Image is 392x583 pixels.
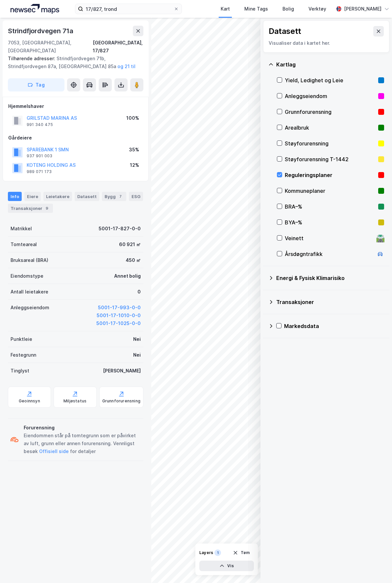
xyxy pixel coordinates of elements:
div: Datasett [75,192,99,201]
iframe: Chat Widget [359,551,392,583]
img: logo.a4113a55bc3d86da70a041830d287a7e.svg [11,4,59,14]
button: Tag [8,78,64,91]
div: Geoinnsyn [19,398,40,404]
button: 5001-17-1010-0-0 [97,312,141,319]
div: Gårdeiere [8,134,143,142]
div: Tinglyst [11,367,29,375]
div: Verktøy [308,5,326,13]
div: Bruksareal (BRA) [11,256,48,264]
div: Energi & Fysisk Klimarisiko [276,274,384,282]
div: 989 071 173 [27,169,52,174]
div: Punktleie [11,335,32,343]
div: Antall leietakere [11,288,48,296]
div: Eiendommen står på tomtegrunn som er påvirket av luft, grunn eller annen forurensning. Vennligst ... [24,432,141,455]
div: Grunnforurensning [102,398,140,404]
div: Markedsdata [284,322,384,330]
div: Strindfjordvegen 71b, Strindfjordvegen 87a, [GEOGRAPHIC_DATA] 85a [8,55,138,70]
div: Veinett [285,234,374,242]
div: 450 ㎡ [126,256,141,264]
div: Reguleringsplaner [285,171,376,179]
div: Festegrunn [11,351,36,359]
div: Layers [199,550,213,555]
div: Forurensning [24,424,141,432]
div: [GEOGRAPHIC_DATA], 17/827 [93,39,143,55]
div: Leietakere [43,192,72,201]
div: Nei [133,335,141,343]
div: BRA–% [285,203,376,211]
div: Støyforurensning [285,139,376,147]
div: Kartlag [276,61,384,68]
div: BYA–% [285,218,376,226]
div: Støyforurensning T-1442 [285,155,376,163]
div: Tomteareal [11,241,37,248]
div: 991 340 475 [27,122,53,127]
input: Søk på adresse, matrikkel, gårdeiere, leietakere eller personer [83,4,174,14]
div: Miljøstatus [63,398,86,404]
div: Matrikkel [11,225,32,233]
div: Visualiser data i kartet her. [269,39,384,47]
div: 9 [44,205,50,212]
div: Hjemmelshaver [8,102,143,110]
span: Tilhørende adresser: [8,56,57,61]
div: Bygg [102,192,126,201]
div: 12% [130,161,139,169]
div: Eiere [24,192,41,201]
div: Kart [221,5,230,13]
div: 5001-17-827-0-0 [99,225,141,233]
div: Nei [133,351,141,359]
div: Anleggseiendom [11,304,49,312]
div: 100% [126,114,139,122]
div: Kommuneplaner [285,187,376,195]
div: Datasett [269,26,301,37]
div: Eiendomstype [11,272,43,280]
div: Bolig [282,5,294,13]
div: 7053, [GEOGRAPHIC_DATA], [GEOGRAPHIC_DATA] [8,39,93,55]
div: Yield, Ledighet og Leie [285,76,376,84]
div: 60 921 ㎡ [119,241,141,248]
div: 0 [137,288,141,296]
div: 937 901 003 [27,153,52,159]
div: 🛣️ [376,234,385,242]
div: Transaksjoner [276,298,384,306]
div: 35% [129,146,139,154]
button: 5001-17-1025-0-0 [96,319,141,327]
div: Info [8,192,22,201]
div: Transaksjoner [8,204,53,213]
div: Mine Tags [244,5,268,13]
div: [PERSON_NAME] [103,367,141,375]
div: Årsdøgntrafikk [285,250,374,258]
div: Anleggseiendom [285,92,376,100]
button: Vis [199,561,254,571]
div: Kontrollprogram for chat [359,551,392,583]
div: ESG [129,192,143,201]
div: 1 [214,549,221,556]
div: Arealbruk [285,124,376,132]
div: 7 [117,193,124,200]
button: Tøm [229,547,254,558]
div: Strindfjordvegen 71a [8,26,75,36]
button: 5001-17-993-0-0 [98,304,141,312]
div: [PERSON_NAME] [344,5,381,13]
div: Annet bolig [114,272,141,280]
div: Grunnforurensning [285,108,376,116]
